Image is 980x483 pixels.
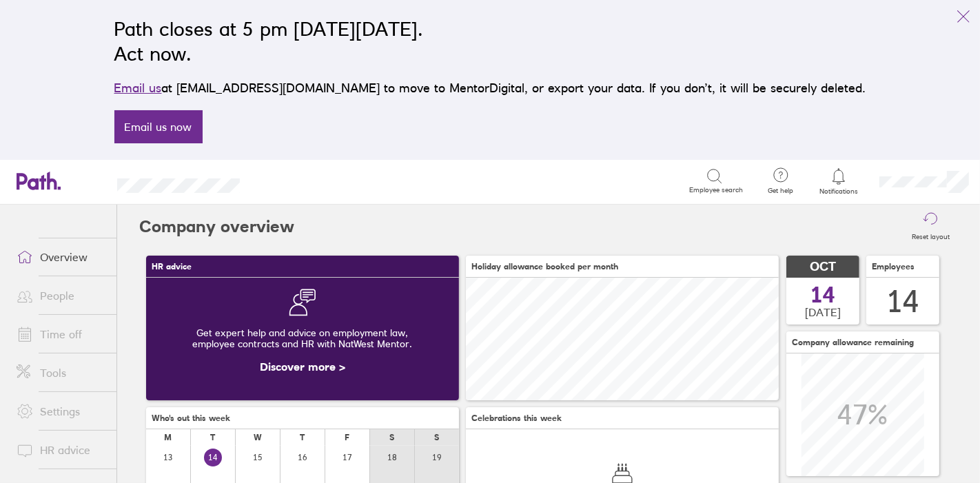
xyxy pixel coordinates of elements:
a: Time off [6,320,116,348]
div: 14 [886,284,919,319]
span: Celebrations this week [471,413,562,423]
span: Employees [872,262,915,271]
span: Notifications [817,187,861,196]
div: T [300,433,305,442]
h2: Path closes at 5 pm [DATE][DATE]. Act now. [114,17,866,66]
a: Notifications [817,167,861,196]
span: Get help [758,187,803,195]
div: Search [277,174,312,187]
div: W [254,433,262,442]
a: Discover more > [260,360,345,373]
div: T [211,433,216,442]
h2: Company overview [139,205,294,249]
span: 14 [810,284,835,306]
div: F [345,433,350,442]
div: S [390,433,395,442]
span: Company allowance remaining [792,338,914,347]
span: HR advice [152,262,192,271]
a: Settings [6,398,116,425]
p: at [EMAIL_ADDRESS][DOMAIN_NAME] to move to MentorDigital, or export your data. If you don’t, it w... [114,79,866,98]
a: People [6,282,116,309]
a: Tools [6,359,116,387]
div: S [435,433,440,442]
span: [DATE] [805,306,841,318]
a: HR advice [6,436,116,464]
a: Overview [6,243,116,271]
div: Get expert help and advice on employment law, employee contracts and HR with NatWest Mentor. [157,316,448,360]
a: Email us [114,81,162,95]
div: M [165,433,172,442]
label: Reset layout [904,229,958,241]
span: Employee search [689,186,743,194]
a: Email us now [114,110,203,143]
span: Who's out this week [152,413,230,423]
button: Reset layout [904,205,958,249]
span: OCT [810,260,836,274]
span: Holiday allowance booked per month [471,262,618,271]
